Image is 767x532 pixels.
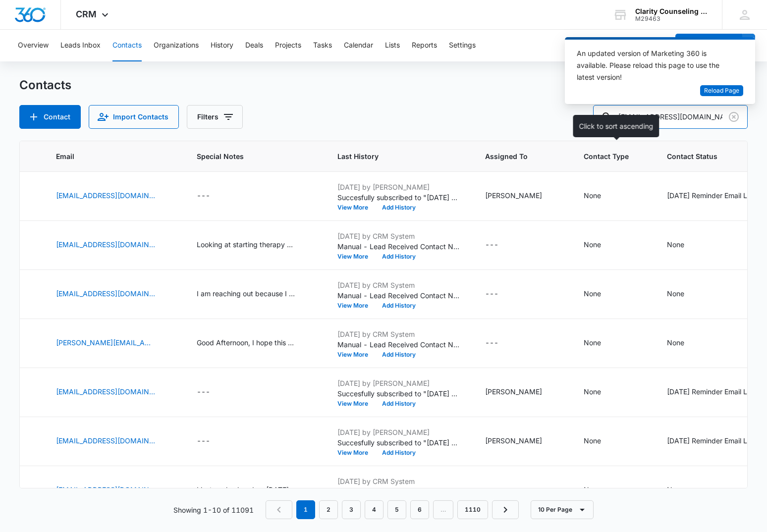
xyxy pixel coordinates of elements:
[704,86,739,96] span: Reload Page
[584,484,619,496] div: Contact Type - None - Select to Edit Field
[485,151,546,161] span: Assigned To
[667,190,755,201] div: [DATE] Reminder Email List
[485,337,516,349] div: Assigned To - - Select to Edit Field
[485,435,560,447] div: Assigned To - Morgan DiGirolamo - Select to Edit Field
[56,337,173,349] div: Email - joe@oneosevenrcm.com - Select to Edit Field
[584,190,601,201] div: None
[375,205,423,211] button: Add History
[584,435,601,446] div: None
[584,239,619,251] div: Contact Type - None - Select to Edit Field
[584,337,601,348] div: None
[56,435,155,446] a: [EMAIL_ADDRESS][DOMAIN_NAME]
[56,288,173,300] div: Email - asprotberry@cfcc.edu - Select to Edit Field
[197,386,228,398] div: Special Notes - - Select to Edit Field
[197,190,228,202] div: Special Notes - - Select to Edit Field
[667,288,702,300] div: Contact Status - None - Select to Edit Field
[19,105,81,129] button: Add Contact
[197,288,296,299] div: I am reaching out because I am a counselor at [GEOGRAPHIC_DATA] and we are holding a mini resourc...
[385,30,400,61] button: Lists
[485,386,542,397] div: [PERSON_NAME]
[635,7,708,15] div: account name
[375,450,423,456] button: Add History
[56,288,155,299] a: [EMAIL_ADDRESS][DOMAIN_NAME]
[337,339,461,350] p: Manual - Lead Received Contact Name: [PERSON_NAME] Phone: [PHONE_NUMBER] Email: [PERSON_NAME][EMA...
[337,303,375,309] button: View More
[337,329,461,339] p: [DATE] by CRM System
[60,30,101,61] button: Leads Inbox
[56,484,173,496] div: Email - jacobsnikki4@gmail.com - Select to Edit Field
[56,190,155,201] a: [EMAIL_ADDRESS][DOMAIN_NAME]
[667,484,684,495] div: None
[197,484,296,495] div: I lost my husband on [DATE] and I am having a hard time in processing
[197,190,210,202] div: ---
[197,435,228,447] div: Special Notes - - Select to Edit Field
[56,239,155,250] a: [EMAIL_ADDRESS][DOMAIN_NAME]
[197,386,210,398] div: ---
[485,337,498,349] div: ---
[319,500,338,519] a: Page 2
[667,484,702,496] div: Contact Status - None - Select to Edit Field
[573,115,659,137] div: Click to sort ascending
[266,500,519,519] nav: Pagination
[485,288,498,300] div: ---
[337,205,375,211] button: View More
[375,401,423,407] button: Add History
[337,486,461,497] p: Manual - Lead Received Contact Name: [PERSON_NAME] Phone: [PHONE_NUMBER] Email: [EMAIL_ADDRESS][D...
[197,239,296,250] div: Looking at starting therapy up again. Looking at a different form of therapy other than cbt. Than...
[584,190,619,202] div: Contact Type - None - Select to Edit Field
[337,192,461,203] p: Succesfully subscribed to "[DATE] Reminder".
[593,105,748,129] input: Search Contacts
[337,450,375,456] button: View More
[387,500,406,519] a: Page 5
[412,30,437,61] button: Reports
[275,30,301,61] button: Projects
[700,85,743,97] button: Reload Page
[211,30,233,61] button: History
[56,337,155,348] a: [PERSON_NAME][EMAIL_ADDRESS][DOMAIN_NAME]
[56,239,173,251] div: Email - nshalaby14@gmail.com - Select to Edit Field
[485,484,516,496] div: Assigned To - - Select to Edit Field
[584,484,601,495] div: None
[584,337,619,349] div: Contact Type - None - Select to Edit Field
[337,437,461,448] p: Succesfully subscribed to "[DATE] Reminder".
[667,386,755,397] div: [DATE] Reminder Email List
[485,190,542,201] div: [PERSON_NAME]
[457,500,488,519] a: Page 1110
[584,386,601,397] div: None
[365,500,383,519] a: Page 4
[337,151,447,161] span: Last History
[667,337,684,348] div: None
[449,30,476,61] button: Settings
[584,151,629,161] span: Contact Type
[375,303,423,309] button: Add History
[337,378,461,388] p: [DATE] by [PERSON_NAME]
[375,352,423,358] button: Add History
[375,254,423,260] button: Add History
[197,435,210,447] div: ---
[337,280,461,290] p: [DATE] by CRM System
[245,30,263,61] button: Deals
[337,352,375,358] button: View More
[635,15,708,22] div: account id
[584,288,601,299] div: None
[197,337,314,349] div: Special Notes - Good Afternoon, I hope this message finds you well. Are you seeking expert assist...
[19,78,71,93] h1: Contacts
[584,288,619,300] div: Contact Type - None - Select to Edit Field
[56,435,173,447] div: Email - krk8906@gmail.com - Select to Edit Field
[667,288,684,299] div: None
[112,30,142,61] button: Contacts
[56,190,173,202] div: Email - Rickmontante2413@gmail.com - Select to Edit Field
[173,505,254,515] p: Showing 1-10 of 11091
[584,435,619,447] div: Contact Type - None - Select to Edit Field
[584,239,601,250] div: None
[296,500,315,519] em: 1
[485,484,498,496] div: ---
[667,239,702,251] div: Contact Status - None - Select to Edit Field
[337,254,375,260] button: View More
[89,105,179,129] button: Import Contacts
[56,484,155,495] a: [EMAIL_ADDRESS][DOMAIN_NAME]
[485,239,516,251] div: Assigned To - - Select to Edit Field
[342,500,361,519] a: Page 3
[344,30,373,61] button: Calendar
[531,500,594,519] button: 10 Per Page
